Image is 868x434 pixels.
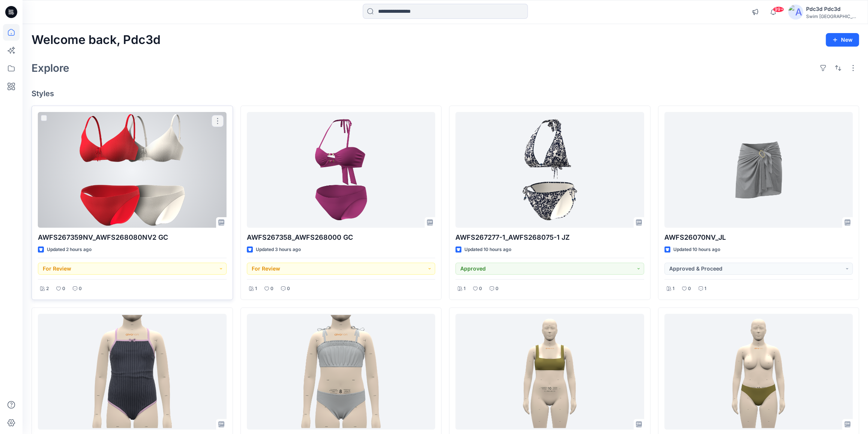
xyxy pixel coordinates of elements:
p: AWFS267358_AWFS268000 GC [247,232,436,243]
a: ATSS268299NV JZ [664,314,853,429]
p: 0 [688,285,691,293]
p: 0 [79,285,82,293]
p: 1 [464,285,466,293]
p: 1 [673,285,674,293]
a: AWFS267358_AWFS268000 GC [247,112,436,228]
p: Updated 2 hours ago [47,246,92,254]
div: Swim [GEOGRAPHIC_DATA] [806,14,859,19]
a: AWFS267277-1_AWFS268075-1 JZ [455,112,644,228]
p: 1 [255,285,257,293]
p: 0 [496,285,499,293]
h2: Welcome back, Pdc3d [32,33,161,47]
h2: Explore [32,62,69,74]
p: 1 [704,285,706,293]
p: AWFS267359NV_AWFS268080NV2 GC [38,232,227,243]
p: AWFS26070NV_JL [664,232,853,243]
p: AWFS267277-1_AWFS268075-1 JZ [455,232,644,243]
p: 0 [479,285,482,293]
span: 99+ [773,6,784,12]
h4: Styles [32,89,859,98]
a: AWFS26070NV_JL [664,112,853,228]
img: avatar [788,5,803,20]
a: PID710EP3_dt [247,314,436,429]
div: Pdc3d Pdc3d [806,5,859,14]
button: New [826,33,859,47]
p: 2 [46,285,49,293]
p: Updated 3 hours ago [256,246,301,254]
a: AWFS267359NV_AWFS268080NV2 GC [38,112,227,228]
p: Updated 10 hours ago [673,246,720,254]
p: 0 [287,285,290,293]
p: 0 [62,285,65,293]
a: PIDE735Y6 [38,314,227,429]
a: ATSS267127NV JZ [455,314,644,429]
p: Updated 10 hours ago [464,246,511,254]
p: 0 [270,285,273,293]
